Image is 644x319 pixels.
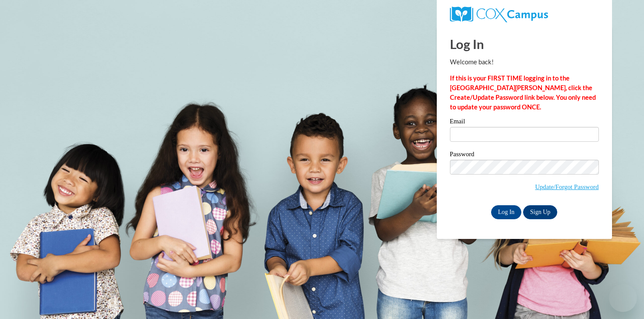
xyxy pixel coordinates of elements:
a: COX Campus [450,7,599,22]
label: Email [450,118,599,127]
iframe: Button to launch messaging window [609,284,637,312]
img: COX Campus [450,7,548,22]
h1: Log In [450,35,599,53]
a: Sign Up [523,205,557,219]
p: Welcome back! [450,57,599,67]
input: Log In [491,205,522,219]
label: Password [450,151,599,160]
strong: If this is your FIRST TIME logging in to the [GEOGRAPHIC_DATA][PERSON_NAME], click the Create/Upd... [450,74,596,111]
a: Update/Forgot Password [535,183,598,190]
